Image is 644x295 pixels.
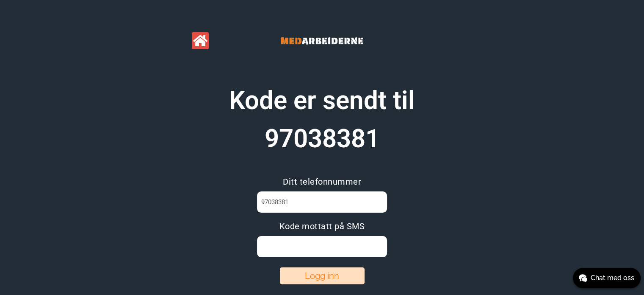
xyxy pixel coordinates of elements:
img: Banner [258,25,385,56]
h1: Kode er sendt til 97038381 [216,81,428,158]
button: Logg inn [280,267,365,284]
span: Ditt telefonnummer [283,177,361,187]
span: Chat med oss [591,273,634,283]
span: Kode mottatt på SMS [279,221,365,231]
button: Chat med oss [573,268,641,288]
